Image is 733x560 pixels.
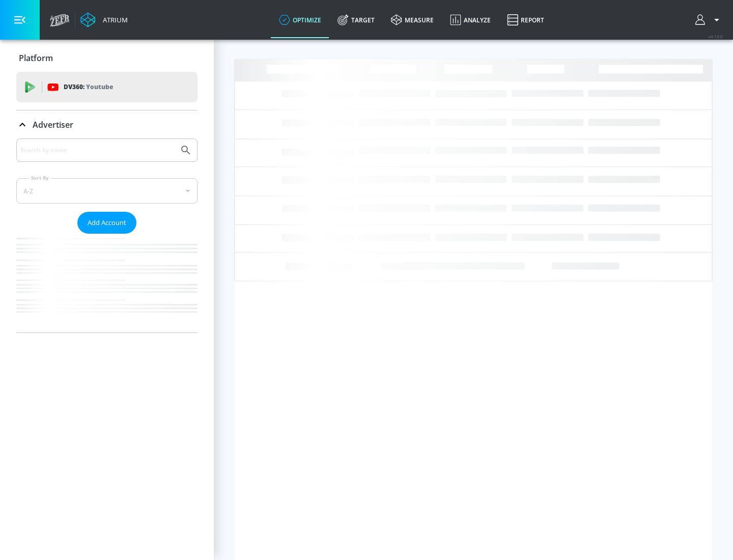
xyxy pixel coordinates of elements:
p: Platform [19,52,53,64]
a: measure [383,2,442,38]
div: DV360: Youtube [16,72,198,102]
a: Atrium [80,12,128,27]
button: Add Account [77,212,136,234]
div: A-Z [16,178,198,204]
nav: list of Advertiser [16,234,198,332]
a: Report [499,2,552,38]
p: Youtube [86,81,113,92]
div: Atrium [99,15,128,24]
a: optimize [271,2,329,38]
p: Advertiser [33,119,73,130]
div: Platform [16,44,198,72]
div: Advertiser [16,138,198,332]
a: Target [329,2,383,38]
p: DV360: [64,81,113,93]
input: Search by name [20,144,175,157]
label: Sort By [29,175,51,181]
a: Analyze [442,2,499,38]
span: v 4.19.0 [709,34,723,39]
span: Add Account [88,217,126,229]
div: Advertiser [16,110,198,139]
